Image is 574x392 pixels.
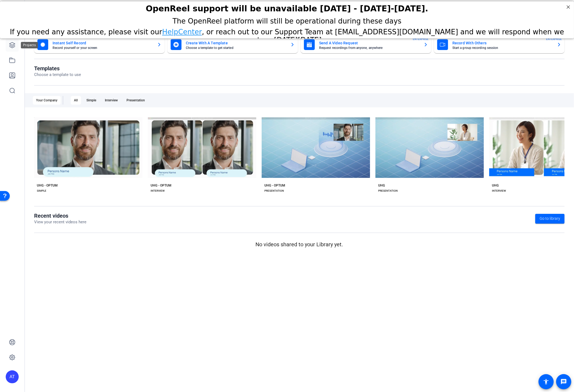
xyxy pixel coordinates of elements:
div: UHG [378,183,385,188]
h2: OpenReel support will be unavailable Thursday - Friday, October 16th-17th. [7,2,567,12]
h1: Templates [34,65,81,72]
mat-icon: message [560,378,567,385]
mat-icon: accessibility [543,378,549,385]
mat-card-title: Instant Self Record [53,40,153,46]
div: UHG - OPTUM [264,183,285,188]
mat-card-subtitle: Request recordings from anyone, anywhere [319,46,419,49]
p: No videos shared to your Library yet. [34,240,565,248]
button: Instant Self RecordRecord yourself or your screen [34,36,165,53]
span: ENTERPRISE [413,37,429,41]
div: Close Step [565,2,572,9]
button: Create With A TemplateChoose a template to get started [167,36,298,53]
mat-card-subtitle: Choose a template to get started [186,46,286,49]
p: View your recent videos here [34,219,86,225]
mat-card-title: Create With A Template [186,40,286,46]
span: ENTERPRISE [546,37,562,41]
span: Go to library [540,216,560,221]
div: INTERVIEW [151,189,165,193]
div: UHG - OPTUM [37,183,58,188]
div: Your Company [33,96,61,105]
div: INTERVIEW [492,189,506,193]
div: PRESENTATION [264,189,284,193]
span: If you need any assistance, please visit our , or reach out to our Support Team at [EMAIL_ADDRESS... [10,26,564,43]
button: Send A Video RequestRequest recordings from anyone, anywhereENTERPRISE [301,36,431,53]
div: PRESENTATION [378,189,398,193]
div: UHG [492,183,499,188]
a: HelpCenter [162,26,202,35]
div: UHG - OPTUM [151,183,171,188]
mat-card-title: Send A Video Request [319,40,419,46]
mat-card-subtitle: Start a group recording session [452,46,553,49]
div: SIMPLE [37,189,46,193]
div: Projects [21,42,38,48]
div: AT [6,370,19,383]
a: Go to library [535,214,565,224]
div: Simple [83,96,99,105]
div: All [71,96,81,105]
button: Record With OthersStart a group recording sessionENTERPRISE [434,36,565,53]
span: The OpenReel platform will still be operational during these days [173,16,401,24]
div: Presentation [123,96,148,105]
mat-card-subtitle: Record yourself or your screen [53,46,153,49]
p: Choose a template to use [34,72,81,78]
div: Interview [102,96,121,105]
h1: Recent videos [34,212,86,219]
mat-card-title: Record With Others [452,40,553,46]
